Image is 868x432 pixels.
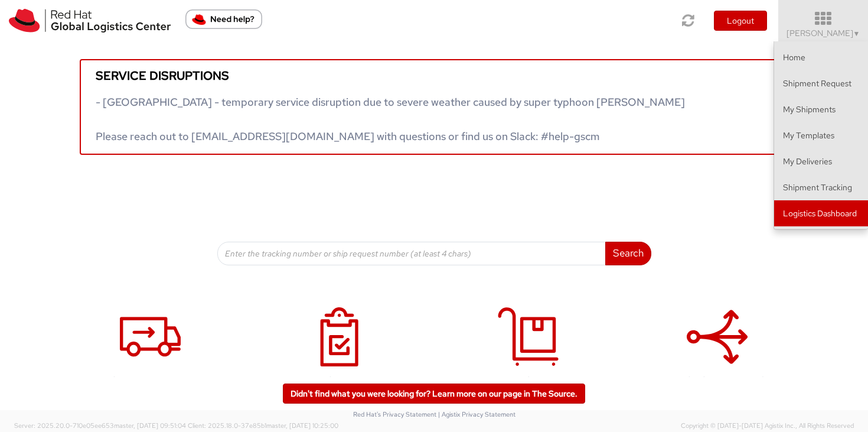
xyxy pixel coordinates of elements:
a: Home [774,44,868,70]
a: Service disruptions - [GEOGRAPHIC_DATA] - temporary service disruption due to severe weather caus... [80,59,788,155]
button: Logout [714,11,767,31]
h4: Shipment Request [74,375,227,387]
a: Batch Shipping Guide [629,295,806,405]
button: Need help? [185,9,262,29]
span: Client: 2025.18.0-37e85b1 [188,421,338,430]
a: Red Hat's Privacy Statement [353,410,436,418]
span: - [GEOGRAPHIC_DATA] - temporary service disruption due to severe weather caused by super typhoon ... [96,95,685,143]
span: [PERSON_NAME] [787,28,860,38]
input: Enter the tracking number or ship request number (at least 4 chars) [217,242,606,265]
a: Shipment Request [774,70,868,96]
button: Search [605,242,651,265]
a: My Shipments [251,295,428,405]
h4: My Shipments [263,375,416,387]
span: ▼ [853,29,860,38]
span: Server: 2025.20.0-710e05ee653 [14,421,186,430]
a: Logistics Dashboard [774,200,868,226]
a: Shipment Tracking [774,174,868,200]
a: My Deliveries [774,148,868,174]
a: Didn't find what you were looking for? Learn more on our page in The Source. [283,384,585,404]
a: Shipment Request [62,295,239,405]
h4: My Deliveries [452,375,605,387]
img: rh-logistics-00dfa346123c4ec078e1.svg [9,9,171,33]
a: | Agistix Privacy Statement [438,410,515,418]
span: Copyright © [DATE]-[DATE] Agistix Inc., All Rights Reserved [681,421,854,431]
a: My Templates [774,122,868,148]
span: master, [DATE] 09:51:04 [114,421,186,430]
h5: Service disruptions [96,69,772,82]
a: My Deliveries [440,295,617,405]
h4: Batch Shipping Guide [641,375,794,387]
a: My Shipments [774,96,868,122]
span: master, [DATE] 10:25:00 [266,421,338,430]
